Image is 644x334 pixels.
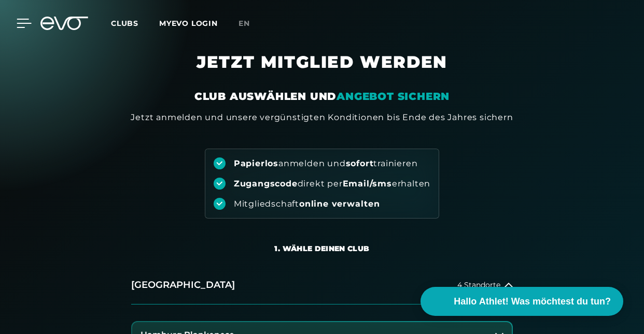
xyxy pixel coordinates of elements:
[337,90,450,103] em: ANGEBOT SICHERN
[234,178,430,190] div: direkt per erhalten
[239,19,250,28] span: en
[111,19,138,28] span: Clubs
[131,279,235,292] h2: [GEOGRAPHIC_DATA]
[343,179,392,188] strong: Email/sms
[111,18,159,28] a: Clubs
[83,52,561,89] h1: JETZT MITGLIED WERDEN
[159,19,218,28] a: MYEVO LOGIN
[346,158,374,168] strong: sofort
[131,111,513,124] div: Jetzt anmelden und unsere vergünstigten Konditionen bis Ende des Jahres sichern
[234,179,298,188] strong: Zugangscode
[421,287,623,316] button: Hallo Athlet! Was möchtest du tun?
[299,199,380,209] strong: online verwalten
[131,266,513,304] button: [GEOGRAPHIC_DATA]4 Standorte
[274,243,369,254] div: 1. Wähle deinen Club
[454,295,611,309] span: Hallo Athlet! Was möchtest du tun?
[457,281,500,289] span: 4 Standorte
[239,18,262,30] a: en
[234,158,278,168] strong: Papierlos
[234,158,418,169] div: anmelden und trainieren
[234,198,380,210] div: Mitgliedschaft
[194,89,450,104] div: CLUB AUSWÄHLEN UND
